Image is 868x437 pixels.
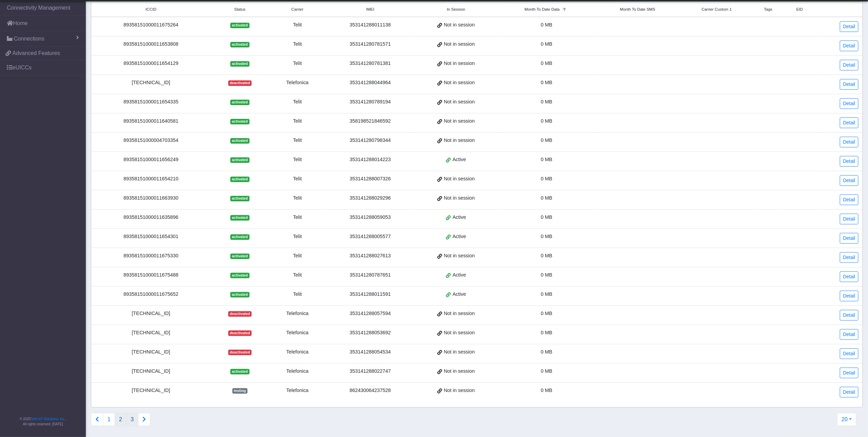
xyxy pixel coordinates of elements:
div: Telefonica [273,79,322,87]
div: 89358151000011654301 [95,233,207,240]
div: 89358151000011675488 [95,271,207,279]
nav: Connections list navigation [91,413,150,426]
span: Not in session [444,137,475,144]
div: 89358151000011663930 [95,194,207,202]
span: activated [230,234,249,240]
span: deactivated [228,80,252,86]
div: 89358151000011656249 [95,156,207,164]
span: activated [230,138,249,144]
div: [TECHNICAL_ID] [95,387,207,394]
div: Telit [273,233,322,240]
span: activated [230,157,249,163]
div: 89358151000004703354 [95,137,207,144]
span: activated [230,369,249,374]
a: Detail [840,233,858,244]
span: activated [230,273,249,278]
div: Telit [273,137,322,144]
span: deactivated [228,350,252,355]
span: EID [796,7,803,12]
span: 0 MB [541,99,553,104]
span: Active [453,233,466,240]
button: 20 [837,413,856,426]
div: 353141288014223 [330,156,410,164]
span: activated [230,23,249,28]
div: 353141280787651 [330,271,410,279]
span: Not in session [444,21,475,29]
div: Telit [273,41,322,48]
span: 0 MB [541,388,553,393]
div: Telit [273,98,322,106]
div: 89358151000011640581 [95,117,207,125]
span: 0 MB [541,41,553,47]
span: testing [232,388,247,394]
span: ICCID [146,7,156,12]
div: 89358151000011635896 [95,214,207,221]
span: Active [453,271,466,279]
span: Not in session [444,387,475,394]
a: Detail [840,117,858,128]
div: 353141288059053 [330,214,410,221]
div: 89358151000011654129 [95,60,207,67]
div: 353141288029296 [330,194,410,202]
span: Carrier [291,7,303,12]
span: IMEI [366,7,374,12]
span: activated [230,254,249,259]
div: 353141280781381 [330,60,410,67]
a: Detail [840,79,858,90]
div: Telit [273,21,322,29]
span: Not in session [444,175,475,183]
a: Detail [840,271,858,282]
span: 0 MB [541,157,553,162]
div: [TECHNICAL_ID] [95,79,207,87]
span: deactivated [228,311,252,317]
span: 0 MB [541,291,553,297]
a: Detail [840,310,858,321]
div: 353141280798344 [330,137,410,144]
span: Active [453,214,466,221]
div: Telit [273,291,322,298]
span: Not in session [444,368,475,375]
div: Telefonica [273,387,322,394]
span: 0 MB [541,311,553,316]
span: Not in session [444,329,475,337]
div: 89358151000011675264 [95,21,207,29]
span: 0 MB [541,253,553,258]
span: Not in session [444,310,475,317]
span: deactivated [228,330,252,336]
span: activated [230,61,249,67]
div: 353141288057594 [330,310,410,317]
a: Detail [840,98,858,109]
div: 89358151000011654335 [95,98,207,106]
span: Month To Date Data [525,7,560,12]
div: 353141288011138 [330,21,410,29]
div: [TECHNICAL_ID] [95,348,207,356]
span: Advanced Features [12,49,60,57]
span: Tags [764,7,772,12]
div: 353141288022747 [330,368,410,375]
div: [TECHNICAL_ID] [95,368,207,375]
div: 353141288054534 [330,348,410,356]
span: 0 MB [541,176,553,181]
span: activated [230,196,249,201]
span: Not in session [444,79,475,87]
div: 353141288044964 [330,79,410,87]
span: Carrier Custom 1 [702,7,732,12]
div: Telit [273,60,322,67]
div: 89358151000011653808 [95,41,207,48]
a: Detail [840,329,858,340]
div: 358198521846592 [330,117,410,125]
span: 0 MB [541,137,553,143]
span: activated [230,42,249,47]
button: 1 [103,413,115,426]
span: 0 MB [541,368,553,374]
div: Telit [273,252,322,260]
span: activated [230,177,249,182]
span: Active [453,291,466,298]
div: Telefonica [273,368,322,375]
div: Telefonica [273,348,322,356]
div: Telefonica [273,329,322,337]
span: Not in session [444,60,475,67]
span: Not in session [444,117,475,125]
div: Telit [273,194,322,202]
div: Telit [273,214,322,221]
